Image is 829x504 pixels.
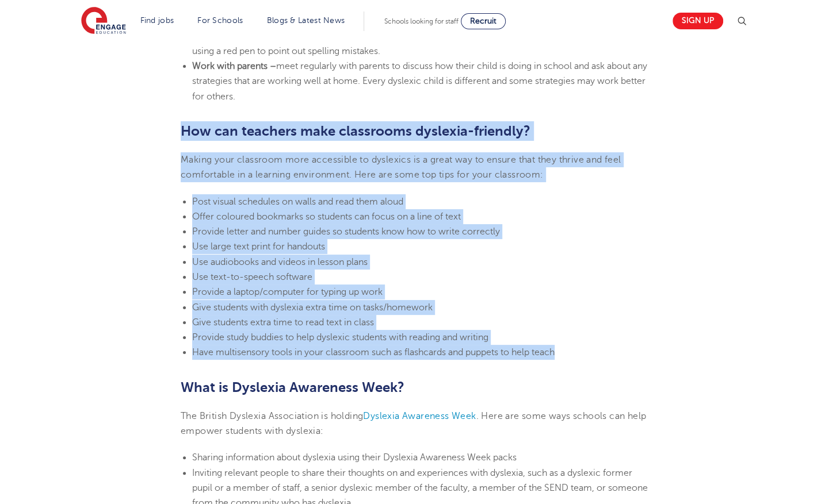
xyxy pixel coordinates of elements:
span: The British Dyslexia Association is holding [181,411,363,421]
span: Give students with dyslexia extra time on tasks/homework [192,302,433,313]
span: Making your classroom more accessible to dyslexics is a great way to ensure that they thrive and ... [181,155,621,180]
span: Post visual schedules on walls and read them aloud [192,197,403,207]
span: Offer coloured bookmarks so students can focus on a line of text [192,211,461,222]
span: meet regularly with parents to discuss how their child is doing in school and ask about any strat... [192,61,647,102]
span: Schools looking for staff [384,17,459,25]
span: Provide a laptop/computer for typing up work [192,287,383,297]
span: Have multisensory tools in your classroom such as flashcards and puppets to help teach [192,347,555,357]
a: Blogs & Latest News [267,16,345,25]
span: Recruit [470,17,496,25]
b: Work with parents – [192,61,276,71]
span: Provide study buddies to help dyslexic students with reading and writing [192,332,488,343]
span: Give students extra time to read text in class [192,317,374,328]
a: Find jobs [140,16,174,25]
span: Sharing information about dyslexia using their Dyslexia Awareness Week packs [192,452,517,463]
span: Use text-to-speech software [192,272,312,282]
b: What is Dyslexia Awareness Week? [181,379,404,395]
img: Engage Education [81,7,126,36]
span: Use audiobooks and videos in lesson plans [192,257,368,267]
a: Dyslexia Awareness Week [363,411,476,421]
span: . Here are some ways schools can help empower students with dyslexia: [181,411,646,436]
span: Provide letter and number guides so students know how to write correctly [192,226,500,237]
a: Recruit [461,13,506,29]
a: For Schools [197,16,243,25]
b: How can teachers make classrooms dyslexia-friendly? [181,123,530,139]
span: whilst dyslexic students may struggle with spelling and grammar, their thinking and creativity de... [192,16,633,56]
span: Use large text print for handouts [192,241,325,252]
a: Sign up [673,13,723,29]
